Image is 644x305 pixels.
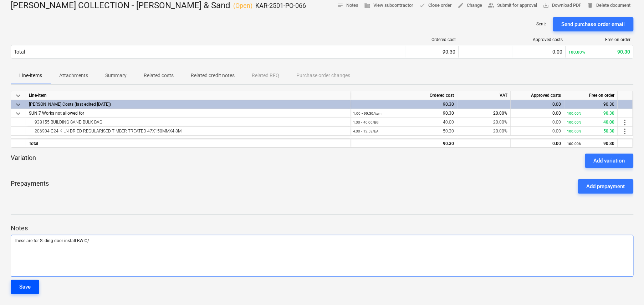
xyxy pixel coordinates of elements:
div: Send purchase order email [561,20,625,29]
span: keyboard_arrow_down [14,91,22,100]
span: more_vert [620,127,629,136]
span: edit [458,2,464,9]
div: Line-item [26,91,350,100]
div: 90.30 [567,139,614,148]
p: Notes [11,224,633,232]
button: Save [11,280,39,294]
button: Add prepayment [578,179,633,194]
p: Variation [11,154,36,168]
div: Free on order [564,91,618,100]
div: 20.00% [457,127,511,136]
div: Add prepayment [586,182,625,191]
div: Free on order [568,37,630,42]
small: 1.00 × 90.30 / item [353,111,382,115]
div: 938155 BUILDING SAND BULK BAG [29,118,347,126]
div: 90.30 [567,109,614,118]
p: ( Open ) [233,1,252,10]
button: Send purchase order email [553,17,633,31]
div: 20.00% [457,118,511,127]
span: Delete document [587,1,630,10]
div: 40.00 [353,118,454,127]
span: people_alt [488,2,494,9]
div: 90.30 [353,109,454,118]
div: 90.30 [567,100,614,109]
p: Sent : - [536,21,547,27]
small: 100.00% [567,129,581,133]
span: keyboard_arrow_down [14,109,22,118]
span: save_alt [543,2,549,9]
div: 40.00 [567,118,614,127]
small: 100.00% [567,111,581,115]
span: These are for Sliding door install BWIC/ [14,238,89,243]
small: 100.00% [568,50,585,55]
div: 0.00 [513,118,561,127]
div: 0.00 [513,139,561,148]
div: 90.30 [568,49,630,55]
div: Approved costs [515,37,563,42]
div: 20.00% [457,109,511,118]
span: keyboard_arrow_down [14,100,22,109]
div: SUN Sundry Costs (last edited 23 Jul 2025) [29,100,347,109]
p: Attachments [59,72,88,79]
small: 4.00 × 12.58 / EA [353,129,378,133]
span: notes [337,2,343,9]
button: Add variation [585,154,633,168]
div: Total [14,49,25,55]
span: delete [587,2,593,9]
p: Related costs [144,72,174,79]
span: View subcontractor [364,1,413,10]
div: 50.30 [353,127,454,136]
div: 90.30 [353,100,454,109]
p: KAR-2501-PO-066 [255,1,306,10]
div: 90.30 [408,49,455,55]
div: Approved costs [511,91,564,100]
div: Ordered cost [408,37,456,42]
small: 100.00% [567,120,581,124]
p: Summary [105,72,127,79]
p: Prepayments [11,179,49,194]
div: 0.00 [513,109,561,118]
span: more_vert [620,118,629,127]
p: Line-items [19,72,42,79]
small: 100.00% [567,142,581,146]
p: Related credit notes [191,72,235,79]
div: VAT [457,91,511,100]
div: 206904 C24 KILN DRIED REGULARISED TIMBER TREATED 47X150MMX4.8M [29,127,347,135]
iframe: Chat Widget [608,271,644,305]
small: 1.00 × 40.00 / BG [353,120,379,124]
span: done [419,2,425,9]
div: 0.00 [513,100,561,109]
span: Change [458,1,482,10]
div: Total [26,139,350,147]
span: Notes [337,1,358,10]
div: 90.30 [353,139,454,148]
span: Download PDF [543,1,581,10]
div: 0.00 [515,49,562,55]
div: 0.00 [513,127,561,136]
div: Ordered cost [350,91,457,100]
span: business [364,2,370,9]
div: Save [19,282,31,291]
span: SUN.7 Works not allowed for [29,111,84,116]
div: Add variation [593,156,625,165]
span: Close order [419,1,452,10]
div: 50.30 [567,127,614,136]
span: Submit for approval [488,1,537,10]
